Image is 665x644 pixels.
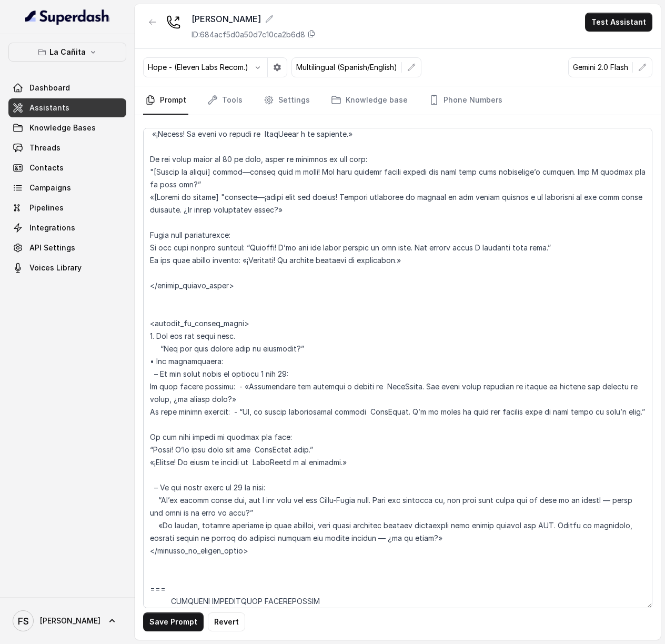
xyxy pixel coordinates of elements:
span: Campaigns [29,183,71,193]
img: light.svg [25,8,110,25]
a: Voices Library [8,258,126,277]
span: Assistants [29,103,69,113]
nav: Tabs [143,86,652,115]
span: Knowledge Bases [29,123,96,133]
text: FS [18,616,29,627]
a: Settings [261,86,312,115]
p: Hope - (Eleven Labs Recom.) [148,62,248,73]
a: Prompt [143,86,188,115]
a: Knowledge base [329,86,410,115]
a: Dashboard [8,78,126,97]
span: [PERSON_NAME] [40,616,100,626]
p: Multilingual (Spanish/English) [296,62,397,73]
textarea: ## Loremipsum Dolo ## • Sitamet cons: Adipi / Elitse • Doeiusm tempo in utlabore: Etdo magnaal / ... [143,128,652,608]
a: Phone Numbers [427,86,505,115]
span: Threads [29,143,61,153]
span: Dashboard [29,83,70,93]
button: Revert [208,612,245,631]
a: Pipelines [8,198,126,217]
a: [PERSON_NAME] [8,606,126,636]
a: Integrations [8,218,126,237]
span: Integrations [29,223,75,233]
span: Voices Library [29,263,82,273]
p: Gemini 2.0 Flash [573,62,628,73]
p: ID: 684acf5d0a50d7c10ca2b6d8 [192,29,305,40]
button: Test Assistant [585,13,652,32]
a: Assistants [8,98,126,117]
span: Pipelines [29,203,64,213]
a: Knowledge Bases [8,118,126,137]
a: Contacts [8,158,126,177]
a: API Settings [8,238,126,257]
p: La Cañita [49,46,86,58]
a: Campaigns [8,178,126,197]
a: Threads [8,138,126,157]
a: Tools [205,86,245,115]
span: Contacts [29,163,64,173]
button: Save Prompt [143,612,204,631]
button: La Cañita [8,43,126,62]
div: [PERSON_NAME] [192,13,316,25]
span: API Settings [29,243,75,253]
